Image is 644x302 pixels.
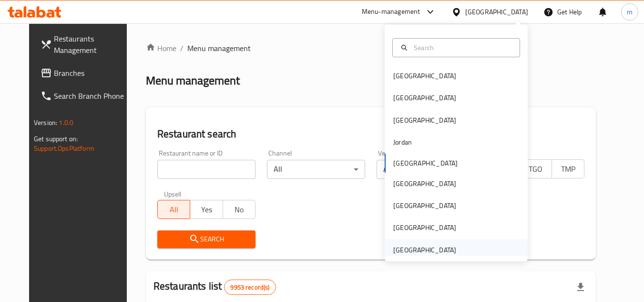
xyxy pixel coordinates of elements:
div: All [267,160,365,179]
button: Search [157,230,256,248]
div: [GEOGRAPHIC_DATA] [393,222,456,233]
div: [GEOGRAPHIC_DATA] [393,71,456,81]
a: Branches [33,62,137,84]
div: Export file [569,276,592,299]
a: Search Branch Phone [33,84,137,107]
a: Support.OpsPlatform [34,142,94,155]
button: TMP [552,159,584,178]
div: Menu-management [362,6,420,18]
h2: Restaurant search [157,127,584,141]
span: m [627,7,633,17]
input: Search [410,42,514,53]
span: All [162,203,186,217]
span: Yes [194,203,219,217]
div: [GEOGRAPHIC_DATA] [465,7,528,17]
span: No [227,203,252,217]
input: Search for restaurant name or ID.. [157,160,256,179]
span: Get support on: [34,133,78,145]
div: [GEOGRAPHIC_DATA] [393,200,456,211]
span: Menu management [187,42,251,54]
span: TGO [523,162,548,176]
span: 1.0.0 [59,116,73,129]
a: Home [146,42,176,54]
div: [GEOGRAPHIC_DATA] [393,115,456,125]
span: Search [165,233,248,245]
button: No [223,200,256,219]
button: Yes [190,200,223,219]
a: Restaurants Management [33,27,137,62]
span: Branches [54,67,129,79]
span: Search Branch Phone [54,90,129,102]
button: All [157,200,190,219]
button: TGO [519,159,552,178]
span: 9953 record(s) [225,283,275,292]
div: Total records count [224,280,276,295]
div: [GEOGRAPHIC_DATA] [393,245,456,255]
div: All [377,160,475,179]
li: / [180,42,184,54]
nav: breadcrumb [146,42,596,54]
div: [GEOGRAPHIC_DATA] [393,93,456,103]
label: Upsell [164,190,182,197]
h2: Menu management [146,73,240,88]
div: Jordan [393,137,412,147]
span: Restaurants Management [54,33,129,56]
span: Version: [34,116,57,129]
h2: Restaurants list [153,279,276,295]
span: TMP [556,162,581,176]
div: [GEOGRAPHIC_DATA] [393,178,456,189]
